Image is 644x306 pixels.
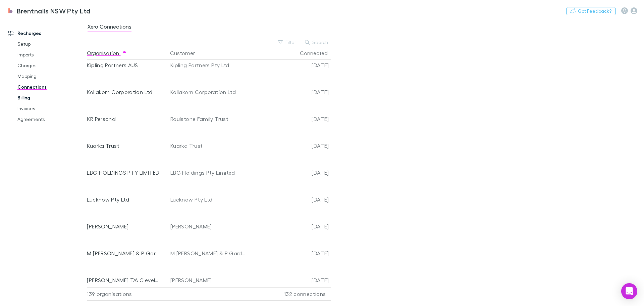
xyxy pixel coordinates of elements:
[87,159,161,186] div: LBG HOLDINGS PTY LIMITED
[11,49,91,60] a: Imports
[11,92,91,103] a: Billing
[170,105,246,132] div: Roulstone Family Trust
[87,186,161,213] div: Lucknow Pty Ltd
[87,79,161,105] div: Kollakorn Corporation Ltd
[275,38,300,46] button: Filter
[248,213,329,240] div: [DATE]
[11,71,91,82] a: Mapping
[248,79,329,105] div: [DATE]
[621,283,637,299] div: Open Intercom Messenger
[248,287,328,301] div: 132 connections
[248,240,329,267] div: [DATE]
[170,79,246,105] div: Kollakorn Corporation Ltd
[170,186,246,213] div: Lucknow Pty Ltd
[170,267,246,294] div: [PERSON_NAME]
[11,114,91,125] a: Agreements
[11,103,91,114] a: Invoices
[11,82,91,92] a: Connections
[7,7,14,15] img: Brentnalls NSW Pty Ltd's Logo
[11,39,91,49] a: Setup
[87,240,161,267] div: M [PERSON_NAME] & P Garde & [PERSON_NAME]
[170,52,246,79] div: Kipling Partners Pty Ltd
[170,240,246,267] div: M [PERSON_NAME] & P Garde & [PERSON_NAME]
[170,213,246,240] div: [PERSON_NAME]
[566,7,616,15] button: Got Feedback?
[87,52,161,79] div: Kipling Partners AUS
[170,159,246,186] div: LBG Holdings Pty Limited
[87,267,161,294] div: [PERSON_NAME] T/A Cleveland Cottage
[170,132,246,159] div: Kuarka Trust
[87,287,167,301] div: 139 organisations
[248,52,329,79] div: [DATE]
[3,3,95,19] a: Brentnalls NSW Pty Ltd
[248,186,329,213] div: [DATE]
[170,46,203,60] button: Customer
[17,7,91,15] h3: Brentnalls NSW Pty Ltd
[87,213,161,240] div: [PERSON_NAME]
[88,23,131,32] span: Xero Connections
[87,132,161,159] div: Kuarka Trust
[248,267,329,294] div: [DATE]
[300,46,336,60] button: Connected
[302,38,332,46] button: Search
[248,159,329,186] div: [DATE]
[87,105,161,132] div: KR Personal
[87,46,127,60] button: Organisation
[11,60,91,71] a: Charges
[248,105,329,132] div: [DATE]
[1,28,91,39] a: Recharges
[248,132,329,159] div: [DATE]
